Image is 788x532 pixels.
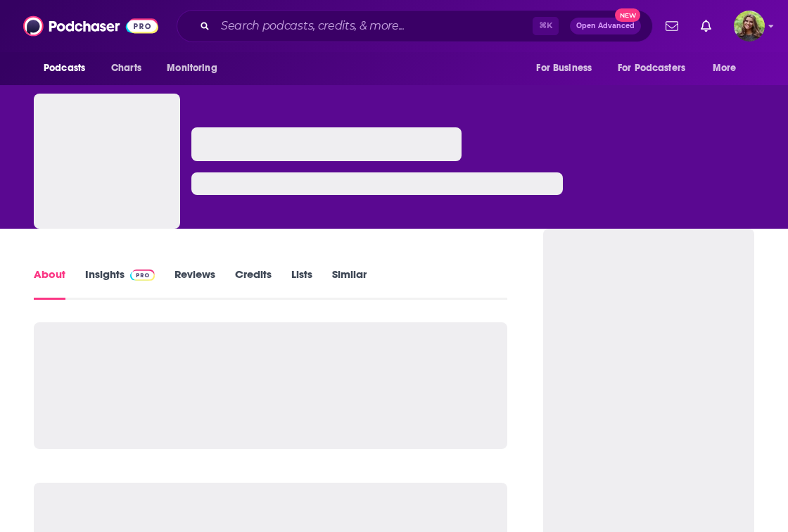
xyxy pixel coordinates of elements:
span: ⌘ K [533,17,559,35]
span: Logged in as reagan34226 [734,11,765,42]
button: open menu [157,55,235,82]
span: Podcasts [44,58,85,78]
span: Charts [111,58,141,78]
input: Search podcasts, credits, & more... [215,15,533,37]
button: open menu [34,55,103,82]
img: Podchaser - Follow, Share and Rate Podcasts [23,13,158,39]
a: Show notifications dropdown [695,14,717,38]
span: For Business [536,58,592,78]
span: Monitoring [167,58,217,78]
a: Lists [291,267,312,300]
a: Similar [332,267,367,300]
a: Charts [102,55,150,82]
button: open menu [526,55,609,82]
span: Open Advanced [576,23,635,30]
a: About [34,267,65,300]
div: Search podcasts, credits, & more... [177,10,653,42]
span: For Podcasters [618,58,685,78]
span: New [615,8,640,22]
button: Show profile menu [734,11,765,42]
button: open menu [703,55,754,82]
img: Podchaser Pro [130,270,155,281]
span: More [713,58,737,78]
a: Reviews [174,267,215,300]
button: open menu [609,55,706,82]
a: Credits [235,267,272,300]
a: InsightsPodchaser Pro [85,267,155,300]
img: User Profile [734,11,765,42]
a: Show notifications dropdown [660,14,684,38]
button: Open AdvancedNew [570,18,641,34]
